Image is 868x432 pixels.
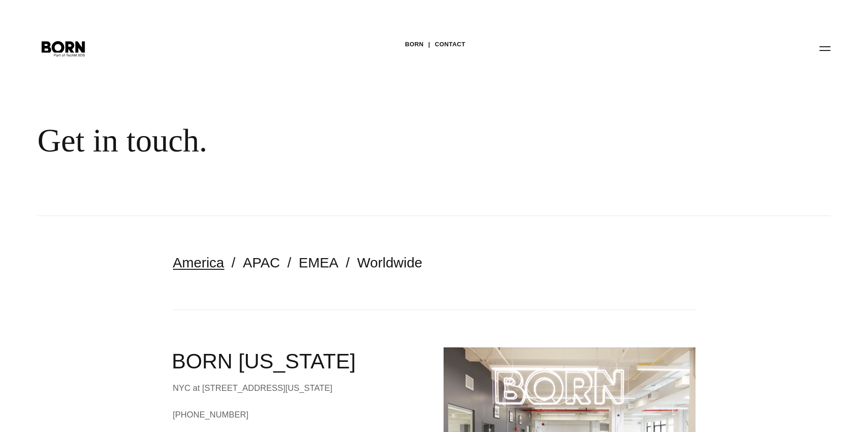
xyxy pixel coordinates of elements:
a: Contact [435,37,465,51]
a: BORN [405,37,423,51]
div: NYC at [STREET_ADDRESS][US_STATE] [173,381,425,395]
a: APAC [243,255,280,270]
button: Open [814,38,836,58]
a: EMEA [299,255,338,270]
a: America [173,255,224,270]
div: Get in touch. [37,122,570,160]
a: Worldwide [357,255,423,270]
h2: BORN [US_STATE] [172,347,425,375]
a: [PHONE_NUMBER] [173,408,425,422]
